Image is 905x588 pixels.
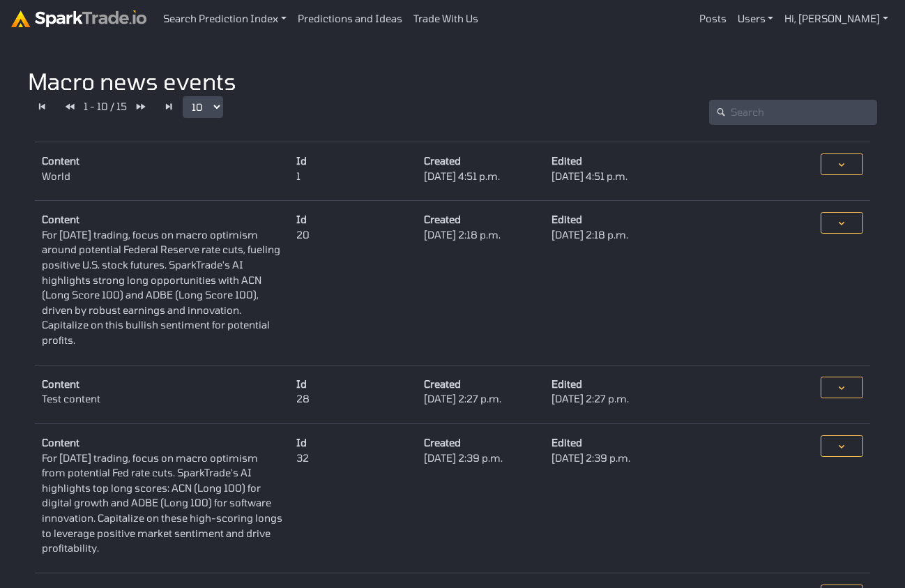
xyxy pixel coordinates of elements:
[552,169,665,184] dd: [DATE] 4:51 p.m.
[732,6,779,32] a: Users
[424,153,538,169] dt: Created
[296,391,410,407] dd: 28
[552,451,665,466] dd: [DATE] 2:39 p.m.
[552,377,665,392] dt: Edited
[296,377,410,392] dt: Id
[424,377,538,392] dt: Created
[552,153,665,169] dt: Edited
[424,169,538,184] dd: [DATE] 4:51 p.m.
[84,99,127,114] span: 1 - 10 / 15
[42,212,282,227] dt: Content
[408,6,484,32] a: Trade With Us
[709,100,877,125] input: Search
[296,169,410,184] dd: 1
[552,435,665,451] dt: Edited
[552,212,665,227] dt: Edited
[424,391,538,407] dd: [DATE] 2:27 p.m.
[424,227,538,243] dd: [DATE] 2:18 p.m.
[552,227,665,243] dd: [DATE] 2:18 p.m.
[296,451,410,466] dd: 32
[296,227,410,243] dd: 20
[424,212,538,227] dt: Created
[42,391,282,407] dd: Test content
[42,451,282,556] dd: For [DATE] trading, focus on macro optimism from potential Fed rate cuts. SparkTrade's AI highlig...
[424,435,538,451] dt: Created
[42,227,282,348] dd: For [DATE] trading, focus on macro optimism around potential Federal Reserve rate cuts, fueling p...
[42,169,282,184] dd: World
[11,10,146,27] img: sparktrade.png
[292,6,408,32] a: Predictions and Ideas
[694,6,732,32] a: Posts
[28,68,236,94] h2: Macro news events
[296,435,410,451] dt: Id
[552,391,665,407] dd: [DATE] 2:27 p.m.
[42,377,282,392] dt: Content
[42,153,282,169] dt: Content
[158,6,292,32] a: Search Prediction Index
[296,153,410,169] dt: Id
[424,451,538,466] dd: [DATE] 2:39 p.m.
[42,435,282,451] dt: Content
[779,6,894,32] a: Hi, [PERSON_NAME]
[296,212,410,227] dt: Id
